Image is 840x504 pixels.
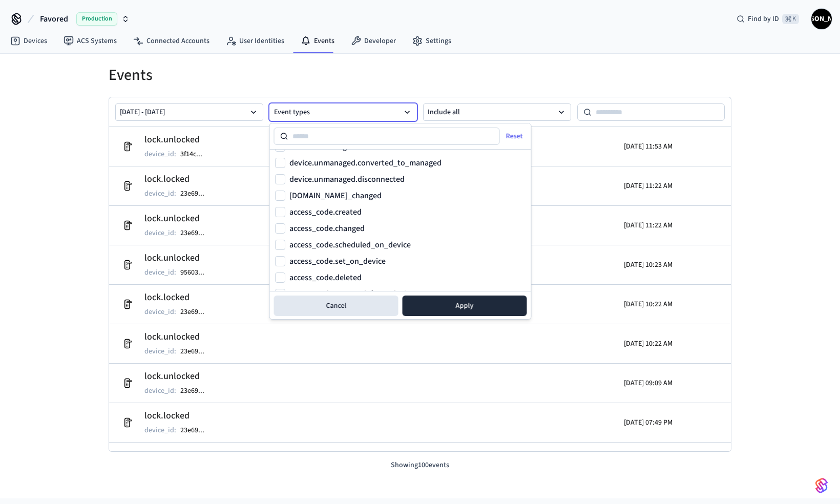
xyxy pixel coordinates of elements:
span: Favored [40,13,68,25]
p: device_id : [144,228,176,238]
h2: lock.locked [144,409,215,423]
button: Reset [498,128,533,144]
a: Developer [343,32,404,50]
span: ⌘ K [782,14,799,24]
p: device_id : [144,386,176,396]
button: Include all [423,103,571,121]
p: [DATE] 07:49 PM [624,417,673,428]
p: device_id : [144,425,176,435]
span: Find by ID [748,14,779,24]
h2: lock.unlocked [144,133,213,147]
label: device.unmanaged.converted_to_managed [289,159,442,167]
button: 23e69... [178,385,215,397]
span: Production [76,12,117,26]
button: 3f14c... [178,148,213,160]
label: access_code.removed_from_device [289,290,414,298]
button: 23e69... [178,345,215,358]
p: device_id : [144,307,176,317]
h2: lock.locked [144,172,215,186]
h2: lock.unlocked [144,251,215,265]
button: [PERSON_NAME] [811,9,832,29]
a: Connected Accounts [125,32,218,50]
button: 23e69... [178,187,215,200]
p: [DATE] 09:09 AM [624,378,673,388]
button: 23e69... [178,424,215,436]
p: device_id : [144,188,176,199]
label: access_code.changed [289,224,365,233]
h2: lock.locked [144,448,215,463]
h2: lock.unlocked [144,369,215,384]
p: [DATE] 11:22 AM [624,220,673,230]
a: User Identities [218,32,292,50]
a: Settings [404,32,459,50]
img: SeamLogoGradient.69752ec5.svg [815,477,828,494]
button: 23e69... [178,306,215,318]
button: Event types [269,103,417,121]
h2: lock.unlocked [144,330,215,344]
h2: lock.locked [144,290,215,305]
p: [DATE] 10:22 AM [624,339,673,349]
button: 95603... [178,266,215,279]
label: access_code.deleted [289,274,362,282]
label: access_code.set_on_device [289,257,386,265]
label: access_code.scheduled_on_device [289,241,411,249]
p: device_id : [144,346,176,356]
p: Showing 100 events [109,460,731,471]
label: [DOMAIN_NAME]_changed [289,192,382,200]
h2: lock.unlocked [144,212,215,226]
label: device.unmanaged.disconnected [289,175,405,183]
label: device.unmanaged.connected [289,142,394,151]
button: [DATE] - [DATE] [115,103,263,121]
span: [PERSON_NAME] [812,10,831,28]
p: [DATE] 11:22 AM [624,181,673,191]
a: Events [292,32,343,50]
h1: Events [109,66,731,85]
div: Find by ID⌘ K [728,10,807,28]
p: [DATE] 10:23 AM [624,260,673,270]
p: [DATE] 11:53 AM [624,141,673,152]
p: device_id : [144,267,176,278]
a: Devices [2,32,55,50]
button: Cancel [274,296,398,316]
button: 23e69... [178,227,215,239]
p: [DATE] 10:22 AM [624,299,673,309]
p: device_id : [144,149,176,159]
button: Apply [403,296,527,316]
label: access_code.created [289,208,362,216]
a: ACS Systems [55,32,125,50]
